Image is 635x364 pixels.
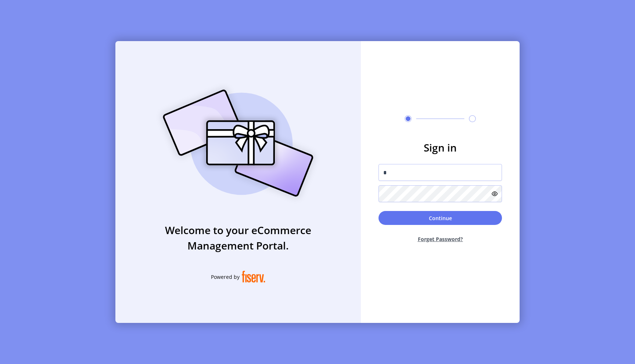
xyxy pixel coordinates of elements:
button: Continue [379,211,502,225]
h3: Welcome to your eCommerce Management Portal. [115,222,361,253]
span: Powered by [211,273,240,281]
button: Forget Password? [379,229,502,249]
img: card_Illustration.svg [152,81,324,205]
h3: Sign in [379,140,502,155]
